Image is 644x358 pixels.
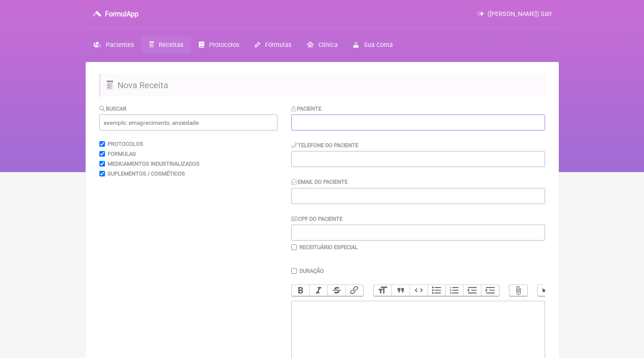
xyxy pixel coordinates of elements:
label: CPF do Paciente [291,216,343,222]
button: Attach Files [509,285,527,296]
button: Heading [374,285,392,296]
span: Protocolos [209,41,239,49]
span: Fórmulas [265,41,291,49]
span: Receitas [159,41,183,49]
button: Code [410,285,428,296]
label: Protocolos [108,141,143,147]
span: Sua Conta [364,41,393,49]
label: Paciente [291,105,322,112]
label: Email do Paciente [291,179,348,185]
a: Protocolos [191,37,247,53]
h2: Nova Receita [99,74,545,97]
a: Fórmulas [247,37,299,53]
label: Medicamentos Industrializados [108,160,200,167]
label: Telefone do Paciente [291,142,359,148]
a: Clínica [299,37,345,53]
button: Strikethrough [327,285,345,296]
a: Receitas [142,37,191,53]
button: Quote [391,285,410,296]
label: Receituário Especial [299,244,358,250]
input: exemplo: emagrecimento, ansiedade [99,114,277,130]
span: Clínica [318,41,338,49]
label: Suplementos / Cosméticos [108,170,185,177]
label: Formulas [108,151,136,157]
span: Pacientes [106,41,134,49]
label: Buscar [99,105,127,112]
span: ([PERSON_NAME]) Sair [487,10,552,18]
button: Link [345,285,364,296]
a: Sua Conta [345,37,400,53]
button: Increase Level [481,285,499,296]
a: ([PERSON_NAME]) Sair [478,10,552,18]
button: Italic [309,285,327,296]
a: Pacientes [86,37,142,53]
button: Decrease Level [463,285,481,296]
h3: FormulApp [105,10,139,18]
button: Numbers [445,285,463,296]
label: Duração [299,268,324,274]
button: Undo [538,285,556,296]
button: Bullets [428,285,446,296]
button: Bold [292,285,310,296]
